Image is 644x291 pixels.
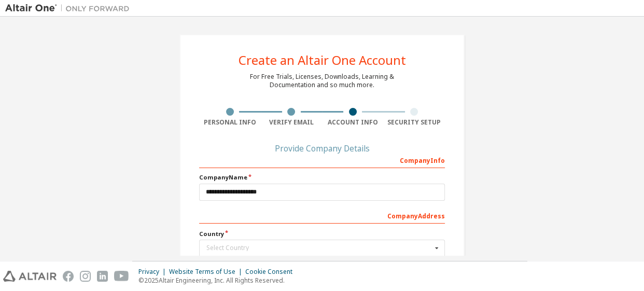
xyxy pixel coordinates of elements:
[199,207,445,224] div: Company Address
[138,268,169,276] div: Privacy
[199,118,261,127] div: Personal Info
[250,73,394,89] div: For Free Trials, Licenses, Downloads, Learning & Documentation and so much more.
[63,271,74,282] img: facebook.svg
[5,3,135,13] img: Altair One
[138,276,299,285] p: © 2025 Altair Engineering, Inc. All Rights Reserved.
[384,118,445,127] div: Security Setup
[199,145,445,151] div: Provide Company Details
[169,268,245,276] div: Website Terms of Use
[199,230,445,238] label: Country
[261,118,323,127] div: Verify Email
[80,271,91,282] img: instagram.svg
[206,245,432,251] div: Select Country
[114,271,129,282] img: youtube.svg
[322,118,384,127] div: Account Info
[3,271,57,282] img: altair_logo.svg
[239,54,406,66] div: Create an Altair One Account
[97,271,108,282] img: linkedin.svg
[199,173,445,182] label: Company Name
[245,268,299,276] div: Cookie Consent
[199,151,445,168] div: Company Info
